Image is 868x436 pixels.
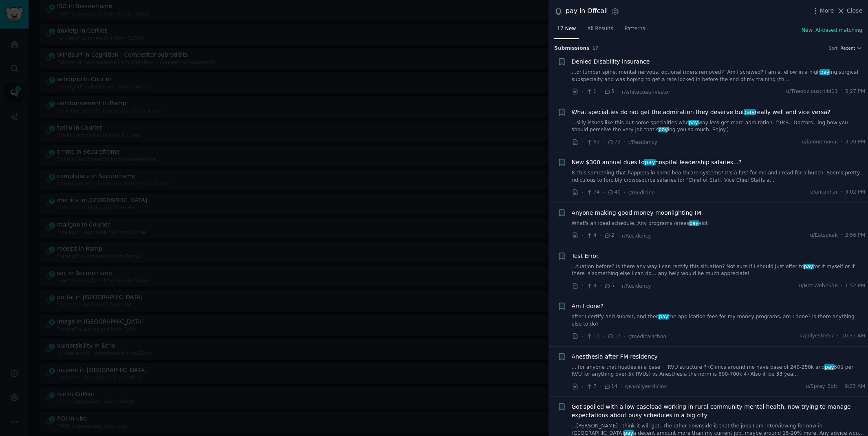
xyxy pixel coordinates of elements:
[572,108,831,117] a: What specialties do not get the admiration they deserve butpayreally well and vice versa?
[582,88,583,96] span: ·
[625,25,645,33] span: Patterns
[584,22,616,39] a: All Results
[840,45,855,51] span: Recent
[802,139,838,146] span: u/iamnemonai
[786,88,838,95] span: u/Theobviouschild11
[622,283,651,289] span: r/Residency
[586,333,599,340] span: 11
[841,189,842,196] span: ·
[572,313,866,328] a: after I certify and submit, and thenpaythe application fees for my money programs, am I done? is ...
[620,382,622,391] span: ·
[811,7,834,15] button: More
[586,383,596,390] span: 7
[572,252,599,260] a: Test Error
[572,302,604,310] a: Am I done?
[557,25,576,33] span: 17 New
[845,282,865,290] span: 1:52 PM
[658,127,668,132] span: pay
[586,88,596,95] span: 1
[599,88,601,96] span: ·
[604,232,614,239] span: 2
[604,88,614,95] span: 5
[572,403,866,420] a: Got spoiled with a low caseload working in rural community mental health, now trying to manage ex...
[572,108,831,117] span: What specialties do not get the admiration they deserve but really well and vice versa?
[617,231,619,240] span: ·
[572,170,866,184] a: Is this something that happens in some healthcare systems? It's a first for me and I read for a b...
[803,264,814,269] span: pay
[810,189,838,196] span: u/antaphar
[604,282,614,290] span: 5
[554,22,579,39] a: 17 New
[623,430,634,436] span: pay
[593,46,599,51] span: 17
[622,22,648,39] a: Patterns
[845,139,865,146] span: 3:39 PM
[837,333,839,340] span: ·
[810,232,837,239] span: u/Eatspeak
[572,119,866,134] a: ...silly issues like this but some specialties whopayway less get more admiration. ^(P.S.: Doctor...
[586,282,596,290] span: 4
[841,139,842,146] span: ·
[572,57,650,66] span: Denied Disability insurance
[586,189,599,196] span: 74
[628,190,655,196] span: r/medicine
[845,189,865,196] span: 3:02 PM
[582,231,583,240] span: ·
[820,7,834,15] span: More
[658,314,669,319] span: pay
[607,333,621,340] span: 13
[623,188,625,197] span: ·
[824,364,835,370] span: pay
[837,7,862,15] button: Close
[820,69,830,75] span: pay
[566,6,608,16] div: pay in Offcall
[800,333,834,340] span: u/polyester57
[572,69,866,83] a: ...or lumbar spine, mental nervous, optional riders removed)” Am I screwed? I am a fellow in a hi...
[841,88,842,95] span: ·
[572,364,866,378] a: ... for anyone that hustles in a base + RVU structure ? (Clinics around me have base of 240-250k ...
[572,209,701,217] a: Anyone making good money moonlighting IM
[623,138,625,146] span: ·
[622,89,670,95] span: r/whitecoatinvestor
[628,334,668,339] span: r/medicalschool
[617,88,619,96] span: ·
[802,27,862,34] button: New: AI-based matching
[582,332,583,341] span: ·
[689,220,699,226] span: pay
[623,332,625,341] span: ·
[599,231,601,240] span: ·
[586,139,599,146] span: 63
[799,282,838,290] span: u/Hot-Web2558
[603,332,604,341] span: ·
[829,45,838,51] div: Sort
[840,45,862,51] button: Recent
[841,282,842,290] span: ·
[586,232,596,239] span: 4
[688,120,699,126] span: pay
[628,139,658,145] span: r/Residency
[599,382,601,391] span: ·
[845,88,865,95] span: 5:27 PM
[587,25,613,33] span: All Results
[599,282,601,290] span: ·
[572,220,866,227] a: What's an ideal schedule. Any programs /areaspayalot
[582,382,583,391] span: ·
[603,188,604,197] span: ·
[582,282,583,290] span: ·
[842,333,865,340] span: 10:53 AM
[582,138,583,146] span: ·
[644,159,656,165] span: pay
[582,188,583,197] span: ·
[572,158,742,167] a: New $300 annual dues topayhospital leadership salaries...?
[845,232,865,239] span: 2:56 PM
[625,384,667,390] span: r/FamilyMedicine
[572,158,742,167] span: New $300 annual dues to hospital leadership salaries...?
[744,109,756,115] span: pay
[572,352,658,361] a: Anesthesia after FM residency
[607,189,621,196] span: 40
